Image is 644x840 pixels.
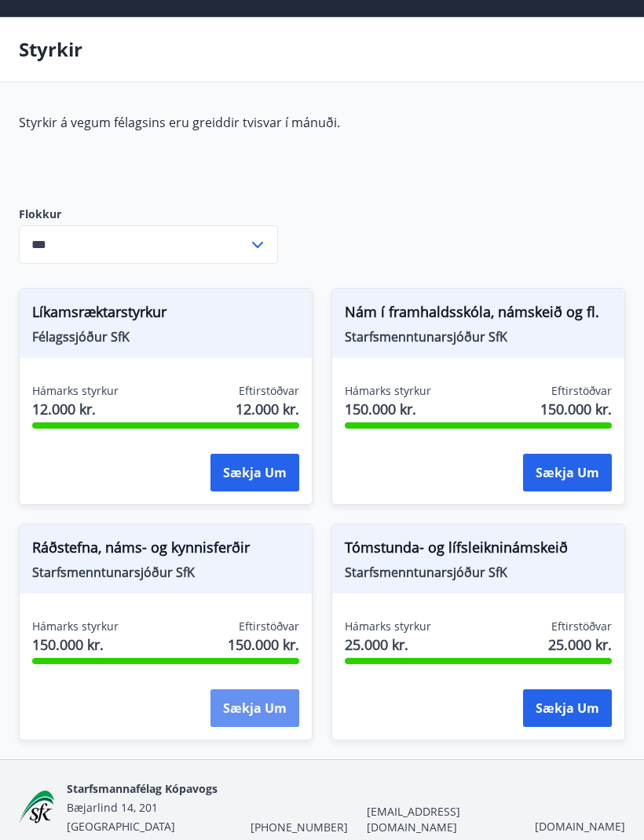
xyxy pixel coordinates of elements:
[548,635,612,656] span: 25.000 kr.
[67,801,175,835] span: Bæjarlind 14, 201 [GEOGRAPHIC_DATA]
[523,455,612,492] button: Sækja um
[32,302,299,329] span: Líkamsræktarstyrkur
[32,619,119,635] span: Hámarks styrkur
[32,400,119,420] span: 12.000 kr.
[523,690,612,728] button: Sækja um
[345,619,431,635] span: Hámarks styrkur
[345,564,612,582] span: Starfsmenntunarsjóður SfK
[345,329,612,346] span: Starfsmenntunarsjóður SfK
[228,635,299,656] span: 150.000 kr.
[345,538,612,564] span: Tómstunda- og lífsleikninámskeið
[67,782,218,797] span: Starfsmannafélag Kópavogs
[551,619,612,635] span: Eftirstöðvar
[551,384,612,400] span: Eftirstöðvar
[540,400,612,420] span: 150.000 kr.
[236,400,299,420] span: 12.000 kr.
[239,619,299,635] span: Eftirstöðvar
[210,455,299,492] button: Sækja um
[32,564,299,582] span: Starfsmenntunarsjóður SfK
[345,635,431,656] span: 25.000 kr.
[367,805,516,836] span: [EMAIL_ADDRESS][DOMAIN_NAME]
[32,384,119,400] span: Hámarks styrkur
[251,820,348,836] span: [PHONE_NUMBER]
[210,690,299,728] button: Sækja um
[535,820,625,835] a: [DOMAIN_NAME]
[32,329,299,346] span: Félagssjóður SfK
[345,400,431,420] span: 150.000 kr.
[345,302,612,329] span: Nám í framhaldsskóla, námskeið og fl.
[32,538,299,564] span: Ráðstefna, náms- og kynnisferðir
[239,384,299,400] span: Eftirstöðvar
[32,635,119,656] span: 150.000 kr.
[19,115,625,132] p: Styrkir á vegum félagsins eru greiddir tvisvar í mánuði.
[19,37,82,64] p: Styrkir
[19,791,54,825] img: x5MjQkxwhnYn6YREZUTEa9Q4KsBUeQdWGts9Dj4O.png
[345,384,431,400] span: Hámarks styrkur
[19,207,278,223] label: Flokkur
